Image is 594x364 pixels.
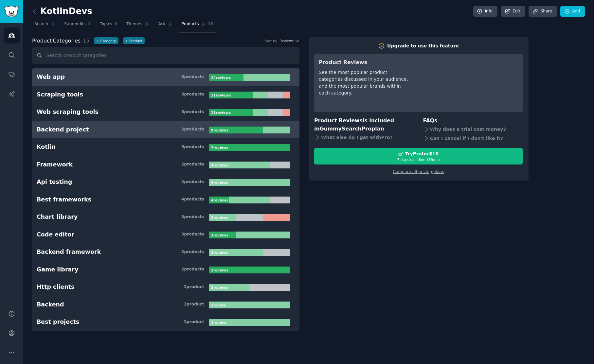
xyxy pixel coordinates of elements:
div: 1 product [184,319,204,325]
div: Sort by [265,39,277,43]
a: Topics0 [98,19,119,32]
a: Edit [501,6,525,17]
span: GummySearch Pro [320,126,371,132]
b: 11 review s [211,93,231,97]
button: Reviews [279,39,299,43]
h3: Product Reviews [319,59,411,67]
div: 4 product s [181,179,204,185]
a: Search [32,19,57,32]
b: 9 review s [211,128,228,132]
div: Code editor [37,231,74,239]
b: 4 review s [211,181,228,184]
div: 3 product s [181,232,204,237]
b: 3 review s [211,216,228,219]
span: + [96,39,99,43]
div: 1 product [184,284,204,290]
span: Search [34,21,48,27]
div: Best frameworks [37,196,91,204]
button: +Category [94,37,118,44]
span: 1 [88,21,91,27]
div: Backend project [37,126,89,134]
a: Subreddits1 [62,19,93,32]
a: Products15 [179,19,216,32]
b: 4 review s [211,198,228,202]
a: Kotlin5products7reviews [32,138,299,156]
div: What else do I get with Pro ? [314,133,414,142]
h3: FAQs [423,117,523,125]
a: Best projects1product1review [32,313,299,331]
a: Best frameworks4products4reviews [32,191,299,209]
h3: Product Reviews is included in plan [314,117,414,133]
a: Add [560,6,585,17]
div: Backend [37,301,64,309]
div: 1 product [184,302,204,307]
div: Framework [37,161,73,169]
b: 2 review s [211,286,228,289]
div: Api testing [37,178,72,186]
a: Backend framework2products3reviews [32,243,299,261]
a: Http clients1product2reviews [32,278,299,296]
span: Ask [158,21,166,27]
div: Http clients [37,283,74,291]
a: Code editor3products3reviews [32,226,299,244]
a: Scraping tools8products11reviews [32,86,299,104]
div: See the most popular product categories discussed in your audience, and the most popular brands w... [319,69,411,96]
span: Product [32,37,52,45]
span: Subreddits [64,21,86,27]
b: 11 review s [211,111,231,114]
span: 15 [83,38,89,44]
div: 7 days trial, then $ 59 /mo [315,157,522,162]
div: Kotlin [37,143,56,151]
button: TryProfor$107 daystrial, then $59/mo [314,148,523,165]
span: 0 [115,21,117,27]
a: Game library2products2reviews [32,261,299,279]
a: Info [473,6,497,17]
a: Backend1product1review [32,296,299,314]
b: 1 review [211,303,226,307]
a: Chart library3products3reviews [32,208,299,226]
b: 14 review s [211,76,231,79]
span: + [125,39,128,43]
h2: KotlinDevs [32,6,92,17]
img: GummySearch logo [4,6,19,17]
input: Search product categories [32,47,299,64]
div: Game library [37,266,78,274]
div: Best projects [37,318,79,326]
div: Upgrade to use this feature [387,43,459,49]
div: 2 product s [181,127,204,132]
span: Categories [32,37,81,45]
div: Web app [37,73,65,81]
div: 4 product s [181,197,204,202]
div: 2 product s [181,249,204,255]
a: Api testing4products4reviews [32,173,299,191]
div: Why does a trial cost money? [423,125,523,134]
div: Chart library [37,213,78,221]
span: Reviews [279,39,294,43]
span: Products [182,21,199,27]
button: +Product [123,37,145,44]
div: 8 product s [181,109,204,115]
a: Share [529,6,557,17]
b: 1 review [211,321,226,324]
span: Themes [126,21,142,27]
div: Scraping tools [37,91,83,99]
div: 2 product s [181,162,204,167]
div: 8 product s [181,92,204,97]
b: 7 review s [211,146,228,149]
span: 15 [208,21,214,27]
div: Backend framework [37,248,101,256]
a: Web app6products14reviews [32,68,299,86]
div: Try Pro for $10 [405,150,439,157]
div: Can I cancel if I don't like it? [423,134,523,143]
a: Framework2products4reviews [32,156,299,174]
a: Ask [156,19,175,32]
b: 4 review s [211,163,228,167]
div: 3 product s [181,214,204,220]
span: Topics [100,21,112,27]
div: 6 product s [181,74,204,80]
b: 3 review s [211,233,228,237]
div: 5 product s [181,144,204,150]
b: 3 review s [211,251,228,254]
